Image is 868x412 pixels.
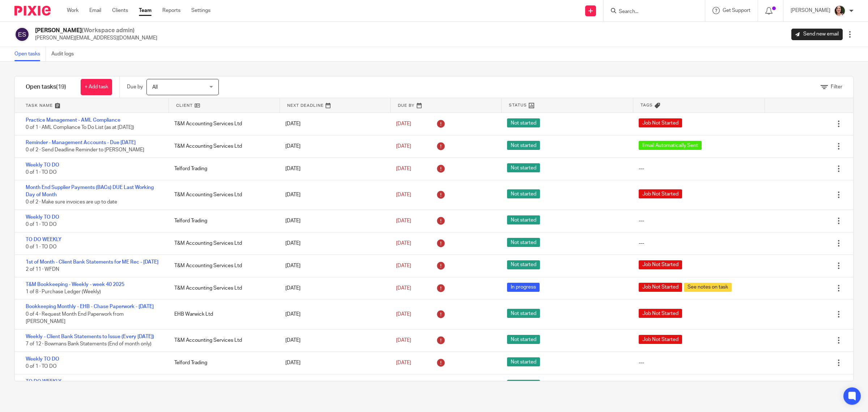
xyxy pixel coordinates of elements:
span: Not started [507,357,540,366]
span: 7 of 12 · Bowmans Bank Statements (End of month only) [26,341,152,346]
p: Due by [127,83,143,91]
div: T&M Accounting Services Ltd [167,258,278,273]
span: 0 of 2 · Send Deadline Reminder to [PERSON_NAME] [26,147,144,152]
div: T&M Accounting Services Ltd [167,333,278,348]
span: Not started [507,118,540,127]
span: 1 of 8 · Purchase Ledger (Weekly) [26,289,101,294]
div: T&M Accounting Services Ltd [167,378,278,392]
div: --- [639,240,644,247]
div: [DATE] [278,378,389,392]
div: Telford Trading [167,356,278,370]
span: 0 of 1 · TO DO [26,170,57,175]
div: T&M Accounting Services Ltd [167,139,278,154]
div: [DATE] [278,333,389,348]
div: [DATE] [278,139,389,154]
span: Not started [507,141,540,150]
span: (19) [56,84,66,90]
span: Not started [507,215,540,224]
a: Settings [191,7,210,14]
span: All [152,85,158,90]
span: Not started [507,163,540,172]
span: Not started [507,335,540,344]
a: Email [89,7,101,14]
span: [DATE] [396,192,411,197]
div: --- [639,165,644,172]
span: [DATE] [396,218,411,223]
span: Get Support [723,8,750,13]
div: Telford Trading [167,161,278,176]
span: [DATE] [396,286,411,291]
div: [DATE] [278,258,389,273]
a: 1st of Month - Client Bank Statements for ME Rec - [DATE] [26,260,158,265]
h1: Open tasks [26,83,66,91]
span: Not started [507,380,540,389]
a: TO DO WEEKLY [26,237,61,242]
span: 0 of 2 · Make sure invoices are up to date [26,200,117,205]
span: Job Not Started [639,118,682,127]
span: [DATE] [396,338,411,343]
a: T&M Bookkeeping - Weekly - week 40 2025 [26,282,124,287]
span: [DATE] [396,166,411,171]
span: [DATE] [396,360,411,365]
span: Job Not Started [639,309,682,318]
div: T&M Accounting Services Ltd [167,188,278,202]
span: Job Not Started [639,189,682,198]
a: Weekly TO DO [26,215,59,220]
div: [DATE] [278,236,389,251]
span: Not started [507,189,540,198]
a: TO DO WEEKLY [26,379,61,384]
a: Bookkeeping Monthly - EHB - Chase Paperwork - [DATE] [26,304,154,309]
span: (Workspace admin) [82,28,135,33]
div: T&M Accounting Services Ltd [167,236,278,251]
span: Not started [507,238,540,247]
div: [DATE] [278,307,389,321]
a: Month End Supplier Payments (BACs) DUE Last Working Day of Month [26,185,154,197]
a: Audit logs [51,47,79,61]
div: [DATE] [278,161,389,176]
div: [DATE] [278,188,389,202]
span: Job Not Started [639,260,682,269]
span: Email Automatically Sent [639,141,702,150]
a: Practice Management - AML Compliance [26,118,120,123]
span: 0 of 1 · TO DO [26,244,57,249]
span: Job Not Started [639,335,682,344]
span: 2 of 11 · WFDN [26,267,59,272]
div: --- [639,359,644,366]
h2: [PERSON_NAME] [35,27,157,34]
a: Clients [112,7,128,14]
p: [PERSON_NAME] [791,7,830,14]
div: --- [639,217,644,224]
a: Reminder - Management Accounts - Due [DATE] [26,140,136,145]
span: In progress [507,283,540,292]
a: Weekly TO DO [26,163,59,168]
div: T&M Accounting Services Ltd [167,117,278,131]
span: 0 of 1 · AML Compliance To Do List (as at [DATE]) [26,125,134,130]
a: Weekly TO DO [26,357,59,362]
img: me.jpg [834,5,846,17]
a: Work [67,7,78,14]
img: Pixie [14,6,51,16]
span: Tags [641,102,653,108]
a: Reports [162,7,180,14]
span: Job Not Started [639,283,682,292]
div: [DATE] [278,214,389,228]
div: [DATE] [278,356,389,370]
a: + Add task [81,79,112,95]
a: Open tasks [14,47,46,61]
span: Not started [507,260,540,269]
span: See notes on task [684,283,732,292]
img: svg%3E [14,27,30,42]
div: [DATE] [278,117,389,131]
p: [PERSON_NAME][EMAIL_ADDRESS][DOMAIN_NAME] [35,34,157,42]
span: Not started [507,309,540,318]
a: Weekly - Client Bank Statements to Issue (Every [DATE]) [26,334,154,339]
span: [DATE] [396,263,411,268]
span: [DATE] [396,312,411,317]
div: T&M Accounting Services Ltd [167,281,278,295]
div: EHB Warwick Ltd [167,307,278,321]
span: Status [509,102,527,108]
span: 0 of 1 · TO DO [26,222,57,227]
div: [DATE] [278,281,389,295]
span: [DATE] [396,121,411,126]
a: Team [139,7,152,14]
